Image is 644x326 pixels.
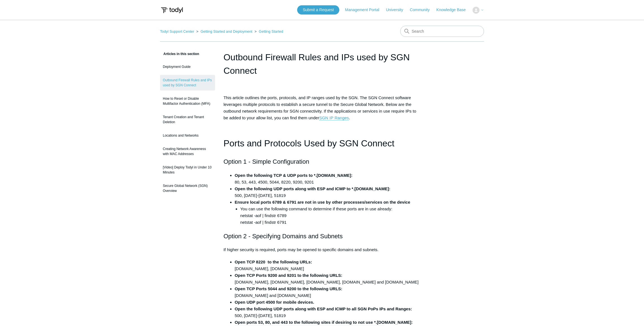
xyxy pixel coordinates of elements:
[400,26,484,37] input: Search
[240,206,421,226] li: You can use the following command to determine if these ports are in use already: netstat -aof | ...
[160,75,215,91] a: Outbound Firewall Rules and IPs used by SGN Connect
[160,29,194,34] a: Todyl Support Center
[235,200,410,204] strong: Ensure local ports 6789 & 6791 are not in use by other processes/services on the device
[160,162,215,178] a: [Video] Deploy Todyl in Under 10 Minutes
[235,320,413,325] strong: Open ports 53, 80, and 443 to the following sites if desiring to not use *.[DOMAIN_NAME]:
[235,259,421,272] li: [DOMAIN_NAME], [DOMAIN_NAME]
[235,306,412,311] strong: Open the following UDP ports along with ESP and ICMP to all SGN PoPs IPs and Ranges:
[235,285,421,299] li: [DOMAIN_NAME] and [DOMAIN_NAME]
[259,29,283,34] a: Getting Started
[235,286,342,291] strong: Open TCP Ports 5044 and 9200 to the following URLS:
[437,7,471,13] a: Knowledge Base
[410,7,435,13] a: Community
[235,185,421,199] li: 500, [DATE]-[DATE], 51819
[235,186,390,191] strong: Open the following UDP ports along with ESP and ICMP to *.[DOMAIN_NAME]:
[223,157,421,166] h2: Option 1 - Simple Configuration
[297,5,339,15] a: Submit a Request
[201,29,252,34] a: Getting Started and Deployment
[223,136,421,151] h1: Ports and Protocols Used by SGN Connect
[160,52,199,56] span: Articles in this section
[160,180,215,196] a: Secure Global Network (SGN) Overview
[195,29,254,34] li: Getting Started and Deployment
[223,51,421,77] h1: Outbound Firewall Rules and IPs used by SGN Connect
[223,231,421,241] h2: Option 2 - Specifying Domains and Subnets
[160,144,215,159] a: Creating Network Awareness with MAC Addresses
[235,173,352,178] strong: Open the following TCP & UDP ports to *.[DOMAIN_NAME]:
[235,260,312,264] strong: Open TCP 8220 to the following URLs:
[160,5,184,15] img: Todyl Support Center Help Center home page
[235,300,314,304] strong: Open UDP port 4500 for mobile devices.
[235,306,421,319] li: 500, [DATE]-[DATE], 51819
[160,93,215,109] a: How to Reset or Disable Multifactor Authentication (MFA)
[160,130,215,141] a: Locations and Networks
[345,7,385,13] a: Management Portal
[253,29,283,34] li: Getting Started
[160,61,215,72] a: Deployment Guide
[235,172,421,185] li: 80, 53, 443, 4500, 5044, 8220, 9200, 9201
[223,95,416,120] span: This article outlines the ports, protocols, and IP ranges used by the SGN. The SGN Connect softwa...
[160,29,195,34] li: Todyl Support Center
[386,7,409,13] a: University
[160,112,215,127] a: Tenant Creation and Tenant Deletion
[223,246,421,253] p: If higher security is required, ports may be opened to specific domains and subnets.
[319,115,349,120] a: SGN IP Ranges
[235,273,342,278] strong: Open TCP Ports 9200 and 9201 to the following URLS:
[235,272,421,285] li: [DOMAIN_NAME], [DOMAIN_NAME], [DOMAIN_NAME], [DOMAIN_NAME] and [DOMAIN_NAME]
